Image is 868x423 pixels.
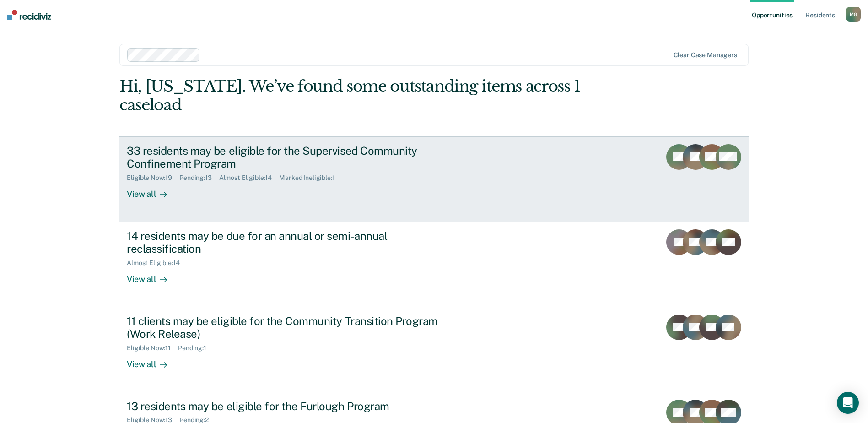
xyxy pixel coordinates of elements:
div: M G [846,7,861,22]
div: Marked Ineligible : 1 [279,174,342,182]
div: View all [127,182,178,200]
div: Hi, [US_STATE]. We’ve found some outstanding items across 1 caseload [119,77,623,114]
div: 11 clients may be eligible for the Community Transition Program (Work Release) [127,315,448,341]
div: Almost Eligible : 14 [127,259,187,267]
div: View all [127,352,178,370]
button: MG [846,7,861,22]
div: Pending : 13 [179,174,219,182]
div: Eligible Now : 19 [127,174,179,182]
div: 14 residents may be due for an annual or semi-annual reclassification [127,229,448,256]
a: 11 clients may be eligible for the Community Transition Program (Work Release)Eligible Now:11Pend... [119,307,749,392]
img: Recidiviz [7,10,51,20]
div: Open Intercom Messenger [837,392,859,414]
a: 14 residents may be due for an annual or semi-annual reclassificationAlmost Eligible:14View all [119,222,749,307]
div: Clear case managers [674,51,737,59]
div: Pending : 1 [178,344,214,352]
a: 33 residents may be eligible for the Supervised Community Confinement ProgramEligible Now:19Pendi... [119,136,749,222]
div: View all [127,267,178,285]
div: 33 residents may be eligible for the Supervised Community Confinement Program [127,144,448,171]
div: 13 residents may be eligible for the Furlough Program [127,400,448,413]
div: Eligible Now : 11 [127,344,178,352]
div: Almost Eligible : 14 [219,174,280,182]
